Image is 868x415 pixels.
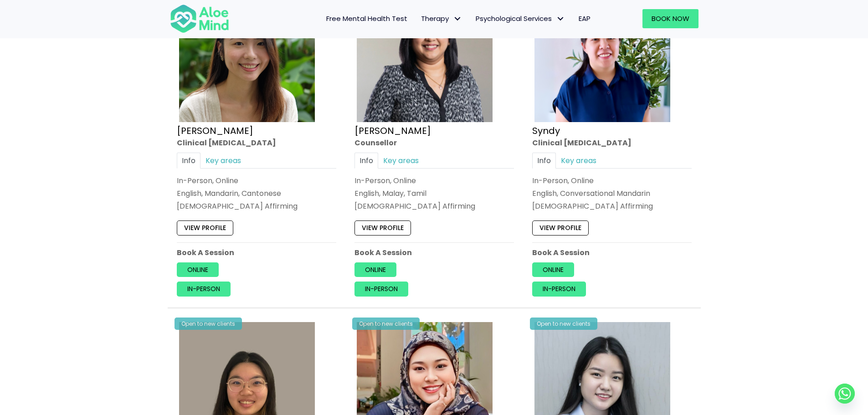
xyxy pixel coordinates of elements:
span: Book Now [652,14,689,23]
div: Open to new clients [175,318,242,330]
p: Book A Session [354,247,514,258]
a: Syndy [532,124,560,137]
span: Free Mental Health Test [326,14,407,23]
div: [DEMOGRAPHIC_DATA] Affirming [177,201,336,211]
a: View profile [354,220,411,235]
div: [DEMOGRAPHIC_DATA] Affirming [354,201,514,211]
p: English, Mandarin, Cantonese [177,188,336,199]
img: Aloe mind Logo [170,4,229,34]
span: Therapy: submenu [451,12,464,26]
a: [PERSON_NAME] [354,124,431,137]
span: Psychological Services [476,14,565,23]
div: Counsellor [354,137,514,148]
a: In-person [354,282,408,296]
a: EAP [572,9,597,28]
a: Free Mental Health Test [319,9,414,28]
span: EAP [579,14,591,23]
div: Open to new clients [530,318,597,330]
a: Whatsapp [835,384,855,404]
div: In-Person, Online [177,175,336,186]
a: Info [532,152,556,168]
a: Info [177,152,200,168]
div: Open to new clients [352,318,420,330]
div: In-Person, Online [354,175,514,186]
a: In-person [532,282,586,296]
a: Info [354,152,378,168]
a: Online [177,262,219,277]
div: Clinical [MEDICAL_DATA] [177,137,336,148]
nav: Menu [241,9,597,28]
a: In-person [177,282,231,296]
div: In-Person, Online [532,175,692,186]
span: Psychological Services: submenu [554,12,567,26]
a: Key areas [556,152,601,168]
div: [DEMOGRAPHIC_DATA] Affirming [532,201,692,211]
p: English, Conversational Mandarin [532,188,692,199]
a: Online [532,262,574,277]
a: TherapyTherapy: submenu [414,9,469,28]
div: Clinical [MEDICAL_DATA] [532,137,692,148]
p: Book A Session [177,247,336,258]
a: Key areas [378,152,424,168]
p: Book A Session [532,247,692,258]
a: Online [354,262,396,277]
a: Psychological ServicesPsychological Services: submenu [469,9,572,28]
a: Key areas [200,152,246,168]
a: [PERSON_NAME] [177,124,253,137]
a: View profile [177,220,233,235]
a: View profile [532,220,589,235]
p: English, Malay, Tamil [354,188,514,199]
span: Therapy [421,14,462,23]
a: Book Now [642,9,699,28]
